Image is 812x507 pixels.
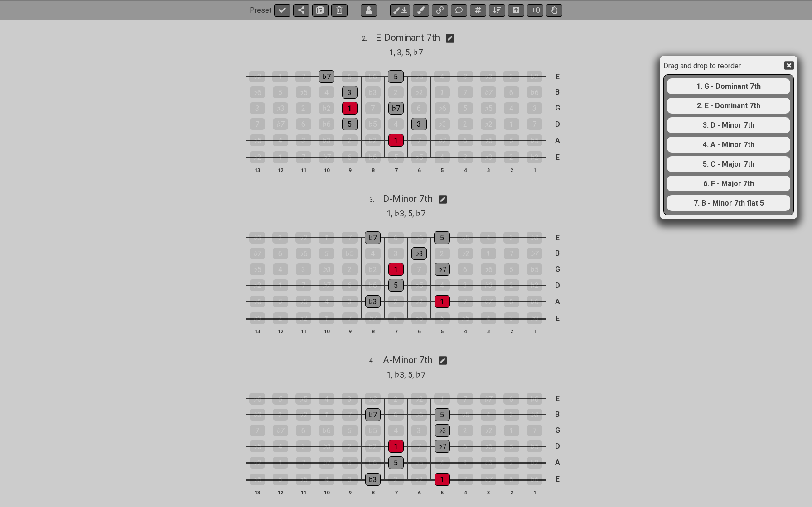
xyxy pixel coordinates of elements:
[667,156,790,172] div: 5. C - Major 7th
[667,78,790,94] div: 1. G - Dominant 7th
[667,195,790,211] div: 7. B - Minor 7th flat 5
[667,98,790,114] div: 2. E - Dominant 7th
[667,137,790,153] div: 4. A - Minor 7th
[663,59,766,74] span: Drag and drop to reorder.
[667,117,790,133] div: 3. D - Minor 7th
[667,176,790,191] div: 6. F - Major 7th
